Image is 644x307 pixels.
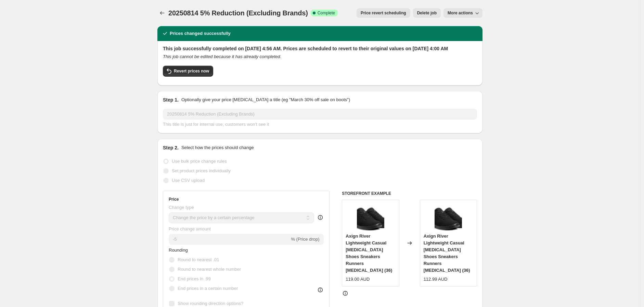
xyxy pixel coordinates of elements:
[178,276,211,281] span: End prices in .99
[448,10,473,16] span: More actions
[163,96,179,103] h2: Step 1.
[443,8,482,18] button: More actions
[178,267,241,272] span: Round to nearest whole number
[346,233,392,273] span: Axign River Lightweight Casual [MEDICAL_DATA] Shoes Sneakers Runners [MEDICAL_DATA] (36)
[178,301,243,306] span: Show rounding direction options?
[172,159,227,164] span: Use bulk price change rules
[168,9,308,17] span: 20250814 5% Reduction (Excluding Brands)
[361,10,406,16] span: Price revert scheduling
[417,10,437,16] span: Delete job
[178,286,238,291] span: End prices in a certain number
[181,144,254,151] p: Select how the prices should change
[169,234,289,245] input: -15
[424,233,470,273] span: Axign River Lightweight Casual [MEDICAL_DATA] Shoes Sneakers Runners [MEDICAL_DATA] (36)
[163,54,281,59] i: This job cannot be edited because it has already completed.
[172,178,205,183] span: Use CSV upload
[318,10,335,16] span: Complete
[413,8,441,18] button: Delete job
[157,8,167,18] button: Price change jobs
[170,30,231,37] h2: Prices changed successfully
[169,205,194,210] span: Change type
[163,122,269,127] span: This title is just for internal use, customers won't see it
[169,197,179,202] h3: Price
[424,276,448,283] div: 112.99 AUD
[357,203,384,231] img: AX00105_c612b154-86fe-4195-b873-5ceb9f6a05cd_80x.png
[163,66,213,77] button: Revert prices now
[163,109,477,120] input: 30% off holiday sale
[342,191,477,196] h6: STOREFRONT EXAMPLE
[172,168,231,173] span: Set product prices individually
[169,248,188,253] span: Rounding
[346,276,370,283] div: 119.00 AUD
[169,226,211,231] span: Price change amount
[178,257,219,262] span: Round to nearest .01
[435,203,462,231] img: AX00105_c612b154-86fe-4195-b873-5ceb9f6a05cd_80x.png
[174,68,209,74] span: Revert prices now
[357,8,410,18] button: Price revert scheduling
[181,96,350,103] p: Optionally give your price [MEDICAL_DATA] a title (eg "March 30% off sale on boots")
[163,45,477,52] h2: This job successfully completed on [DATE] 4:56 AM. Prices are scheduled to revert to their origin...
[291,237,319,242] span: % (Price drop)
[317,214,324,221] div: help
[163,144,179,151] h2: Step 2.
